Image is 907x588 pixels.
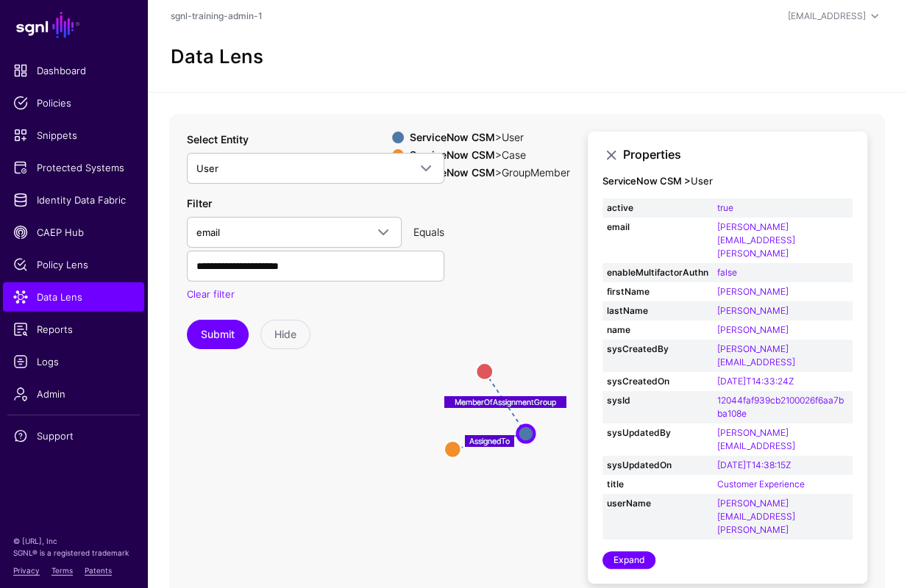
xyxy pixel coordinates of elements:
[788,10,866,23] div: [EMAIL_ADDRESS]
[410,166,495,179] strong: ServiceNow CSM
[51,566,73,575] a: Terms
[607,220,708,234] strong: email
[187,196,212,211] label: Filter
[717,498,795,535] a: [PERSON_NAME][EMAIL_ADDRESS][PERSON_NAME]
[410,148,495,161] strong: ServiceNow CSM
[717,343,795,367] a: [PERSON_NAME][EMAIL_ADDRESS]
[3,185,144,215] a: Identity Data Fabric
[717,324,789,335] a: [PERSON_NAME]
[13,96,134,110] span: Policies
[171,10,263,21] a: sgnl-training-admin-1
[607,343,708,356] strong: sysCreatedBy
[407,132,573,143] div: > User
[13,535,134,547] p: © [URL], Inc
[187,320,249,349] button: Submit
[717,427,795,451] a: [PERSON_NAME][EMAIL_ADDRESS]
[607,478,708,491] strong: title
[623,148,853,162] h3: Properties
[602,175,691,187] strong: ServiceNow CSM >
[407,149,573,161] div: > Case
[13,290,134,304] span: Data Lens
[607,323,708,337] strong: name
[196,162,218,174] span: User
[717,221,795,259] a: [PERSON_NAME][EMAIL_ADDRESS][PERSON_NAME]
[607,285,708,298] strong: firstName
[410,131,495,143] strong: ServiceNow CSM
[717,305,789,316] a: [PERSON_NAME]
[13,63,134,78] span: Dashboard
[13,225,134,240] span: CAEP Hub
[187,288,235,300] a: Clear filter
[13,257,134,272] span: Policy Lens
[407,167,573,179] div: > GroupMember
[3,218,144,247] a: CAEP Hub
[455,397,556,406] text: MemberOfAssignmentGroup
[607,497,708,510] strong: userName
[13,387,134,401] span: Admin
[717,267,737,278] a: false
[3,347,144,376] a: Logs
[607,201,708,215] strong: active
[3,88,144,118] a: Policies
[13,429,134,443] span: Support
[717,376,794,387] a: [DATE]T14:33:24Z
[13,547,134,559] p: SGNL® is a registered trademark
[607,266,708,279] strong: enableMultifactorAuthn
[717,286,789,297] a: [PERSON_NAME]
[3,250,144,279] a: Policy Lens
[602,551,655,569] a: Expand
[13,193,134,207] span: Identity Data Fabric
[469,436,509,445] text: AssignedTo
[13,354,134,369] span: Logs
[3,121,144,150] a: Snippets
[85,566,112,575] a: Patents
[3,56,144,85] a: Dashboard
[717,202,733,213] a: true
[717,478,805,490] a: Customer Experience
[13,322,134,337] span: Reports
[607,459,708,472] strong: sysUpdatedOn
[13,160,134,175] span: Protected Systems
[602,176,853,187] h4: User
[260,320,310,349] button: Hide
[3,153,144,182] a: Protected Systems
[187,132,249,147] label: Select Entity
[196,226,220,238] span: email
[13,566,40,575] a: Privacy
[607,426,708,440] strong: sysUpdatedBy
[3,282,144,312] a: Data Lens
[607,375,708,388] strong: sysCreatedOn
[3,315,144,344] a: Reports
[3,379,144,409] a: Admin
[13,128,134,143] span: Snippets
[9,9,138,41] a: SGNL
[408,224,450,240] div: Equals
[607,394,708,407] strong: sysId
[717,459,791,470] a: [DATE]T14:38:15Z
[171,46,263,68] h2: Data Lens
[607,304,708,318] strong: lastName
[717,395,844,419] a: 12044faf939cb2100026f6aa7bba108e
